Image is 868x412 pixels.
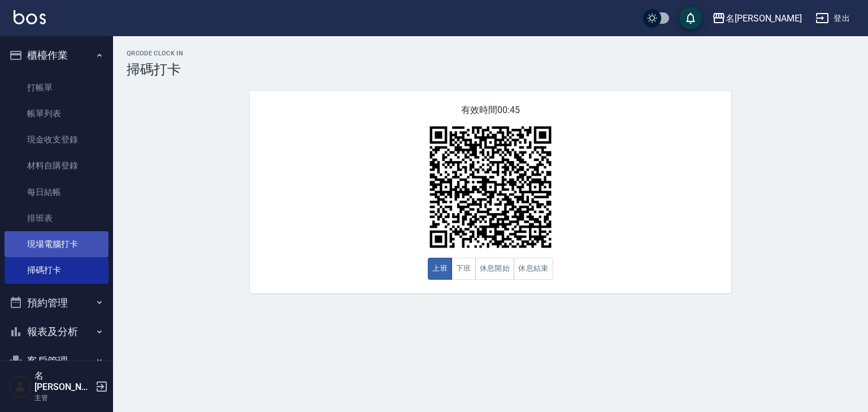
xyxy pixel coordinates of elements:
[127,50,854,57] h2: QRcode Clock In
[679,7,702,29] button: save
[5,153,108,179] a: 材料自購登錄
[5,101,108,127] a: 帳單列表
[5,41,108,70] button: 櫃檯作業
[34,370,92,393] h5: 名[PERSON_NAME]
[5,205,108,231] a: 排班表
[5,257,108,283] a: 掃碼打卡
[9,375,32,398] img: Person
[14,10,46,24] img: Logo
[452,258,476,280] button: 下班
[5,127,108,153] a: 現金收支登錄
[811,8,854,29] button: 登出
[428,258,452,280] button: 上班
[5,288,108,318] button: 預約管理
[708,7,806,30] button: 名[PERSON_NAME]
[127,62,854,77] h3: 掃碼打卡
[514,258,553,280] button: 休息結束
[475,258,515,280] button: 休息開始
[726,11,802,25] div: 名[PERSON_NAME]
[5,231,108,257] a: 現場電腦打卡
[34,393,92,403] p: 主管
[5,75,108,101] a: 打帳單
[5,346,108,376] button: 客戶管理
[5,179,108,205] a: 每日結帳
[250,91,731,293] div: 有效時間 00:45
[5,317,108,346] button: 報表及分析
